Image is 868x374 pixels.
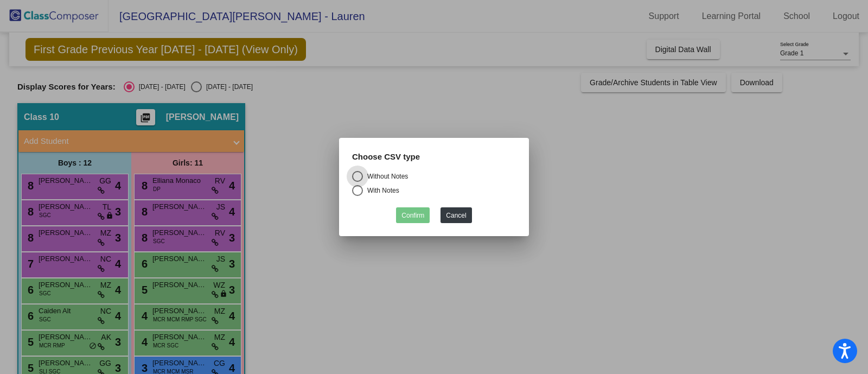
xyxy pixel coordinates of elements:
[363,186,399,195] div: With Notes
[363,172,408,181] div: Without Notes
[352,151,420,163] label: Choose CSV type
[352,171,516,199] mat-radio-group: Select an option
[396,207,430,223] button: Confirm
[441,207,471,223] button: Cancel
